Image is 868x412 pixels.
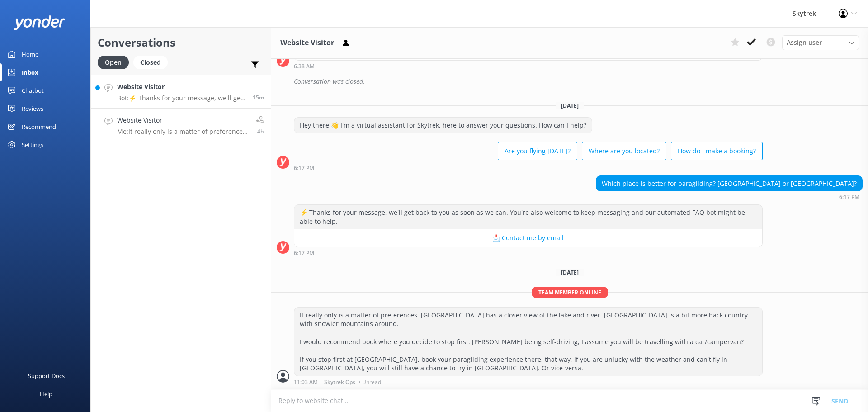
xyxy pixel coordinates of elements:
div: ⚡ Thanks for your message, we'll get back to you as soon as we can. You're also welcome to keep m... [294,205,762,229]
div: Oct 07 2025 06:17pm (UTC +13:00) Pacific/Auckland [596,194,863,200]
button: Where are you located? [582,142,666,160]
div: Open [98,56,129,69]
div: Inbox [22,63,38,81]
span: Oct 08 2025 03:04pm (UTC +13:00) Pacific/Auckland [253,94,264,101]
p: Me: It really only is a matter of preferences. [GEOGRAPHIC_DATA] has a closer view of the lake an... [117,128,249,136]
img: yonder-white-logo.png [14,15,66,30]
div: Help [40,385,52,403]
div: Recommend [22,118,56,136]
h3: Website Visitor [280,37,334,49]
span: Oct 08 2025 11:03am (UTC +13:00) Pacific/Auckland [257,128,264,135]
strong: 6:17 PM [294,251,314,256]
button: 📩 Contact me by email [294,229,762,247]
strong: 6:17 PM [839,194,859,200]
div: Assign User [782,35,859,50]
div: Oct 07 2025 06:17pm (UTC +13:00) Pacific/Auckland [294,250,763,256]
span: Assign user [787,38,822,47]
h4: Website Visitor [117,82,246,92]
div: Chatbot [22,81,44,99]
div: Hey there 👋 I'm a virtual assistant for Skytrek, here to answer your questions. How can I help? [294,118,592,133]
span: [DATE] [556,269,584,276]
div: Which place is better for paragliding? [GEOGRAPHIC_DATA] or [GEOGRAPHIC_DATA]? [596,176,862,191]
span: Team member online [532,287,608,298]
div: Conversation was closed. [294,74,863,89]
div: Support Docs [28,367,65,385]
button: How do I make a booking? [671,142,763,160]
div: Settings [22,136,43,154]
div: Home [22,45,38,63]
a: Closed [133,57,172,67]
span: Skytrek Ops [324,379,355,385]
strong: 6:38 AM [294,64,315,69]
div: Oct 05 2025 06:38am (UTC +13:00) Pacific/Auckland [294,63,763,69]
a: Open [98,57,133,67]
p: Bot: ⚡ Thanks for your message, we'll get back to you as soon as we can. You're also welcome to k... [117,94,246,102]
div: Reviews [22,99,43,118]
strong: 11:03 AM [294,379,318,385]
a: Website VisitorMe:It really only is a matter of preferences. [GEOGRAPHIC_DATA] has a closer view ... [91,109,271,142]
h4: Website Visitor [117,115,249,125]
div: 2025-10-04T23:57:38.639 [277,74,863,89]
span: • Unread [359,379,381,385]
strong: 6:17 PM [294,166,314,171]
a: Website VisitorBot:⚡ Thanks for your message, we'll get back to you as soon as we can. You're als... [91,75,271,109]
span: [DATE] [556,102,584,109]
h2: Conversations [98,34,264,51]
div: Oct 07 2025 06:17pm (UTC +13:00) Pacific/Auckland [294,165,763,171]
div: Oct 08 2025 11:03am (UTC +13:00) Pacific/Auckland [294,379,763,385]
button: Are you flying [DATE]? [498,142,577,160]
div: Closed [133,56,168,69]
div: It really only is a matter of preferences. [GEOGRAPHIC_DATA] has a closer view of the lake and ri... [294,308,762,376]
